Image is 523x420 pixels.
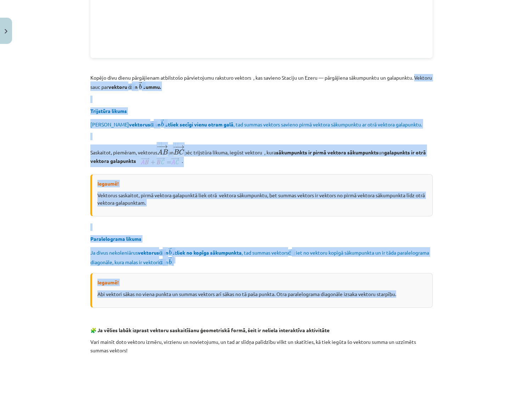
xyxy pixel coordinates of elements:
[128,84,132,89] span: →
[159,251,163,255] span: a
[179,149,184,155] span: C
[97,192,427,206] p: Vektorus saskaitot, pirmā vektora galapunktā liek otrā vektora sākumpunktu, bet summas vektors ir...
[288,249,292,254] span: →
[173,145,178,149] span: −
[139,84,142,89] span: b
[159,261,163,265] span: a
[97,290,427,298] p: Abi vektori sākas no viena punkta un summas vektors arī sākas no tā paša punkta. Otra paralelogra...
[174,149,179,154] span: B
[5,29,7,34] img: icon-close-lesson-0947bae3869378f0d4975bcd49f059093ad1ed9edebbc8119c70593378902aed.svg
[90,121,422,127] span: [PERSON_NAME] , tad summas vektors savieno pirmā vektora sākumpunktu ar otrā vektora galapunktu.
[175,145,176,149] span: −
[288,251,291,255] span: c
[157,145,162,149] span: −
[169,259,171,265] span: b
[276,149,378,155] b: sākumpunkts ir pirmā vektora sākumpunkts
[138,249,163,256] b: vektorus
[178,145,185,149] span: →
[168,247,172,252] span: →
[159,249,163,254] span: →
[90,249,429,265] span: Ja divus nekoleniārus , tad summas vektors iziet no vektoru kopīgā sākumpunkta un ir tāda paralel...
[159,145,159,149] span: −
[127,84,137,90] b: un
[150,121,154,126] span: →
[161,121,164,127] span: b
[155,121,164,127] b: un
[90,144,433,168] p: Saskaitot, piemēram, vektorus un pēc trijstūra likuma, iegūst vektoru , kura un .
[90,338,433,355] p: Vari mainīt doto vektoru izmēru, virzienu un novietojumu, un tad ar slīdņa palīdzību vilkt un ska...
[139,82,142,87] span: →
[97,180,119,187] b: Iegaumē!
[163,149,168,154] span: B
[143,84,161,90] b: summu.
[90,149,426,164] b: galapunkts ir otrā vektora galapunkts
[165,121,234,127] b: atliek secīgi vienu otram galā
[150,123,154,127] span: a
[163,249,172,256] b: un
[97,327,330,333] strong: Ja vēlies labāk izprast vektoru saskaitīšanu ģeometriskā formā, šeit ir neliela interaktīva aktiv...
[161,119,164,124] span: →
[168,257,172,262] span: →
[169,250,171,255] span: b
[128,86,132,89] span: a
[90,108,127,114] b: Trijstūra likums
[159,259,163,264] span: →
[90,327,433,334] p: 🧩
[172,249,242,256] b: atliek no kopīga sākumpunkta
[108,84,127,90] b: vektoru
[90,235,141,242] b: Paralelograma likums
[90,74,433,91] p: Kopējo divu dienu pārgājienam atbilstošo pārvietojumu raksturo vektors , kas savieno Staciju un E...
[129,121,154,127] b: vektorus
[97,279,119,285] b: Iegaumē!
[157,149,163,154] span: A
[161,145,168,149] span: →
